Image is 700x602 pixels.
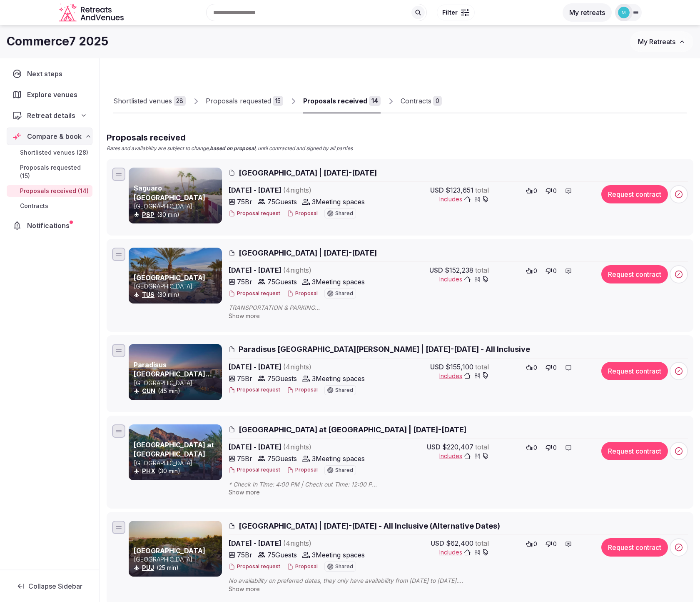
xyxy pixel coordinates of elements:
button: Proposal request [229,210,280,217]
div: (30 min) [134,211,220,219]
p: [GEOGRAPHIC_DATA] [134,202,220,211]
span: Paradisus [GEOGRAPHIC_DATA][PERSON_NAME] | [DATE]-[DATE] - All Inclusive [239,344,530,354]
span: My Retreats [638,38,675,46]
button: Proposal [287,290,318,297]
span: 75 Br [237,277,252,287]
span: total [475,185,489,195]
h1: Commerce7 2025 [7,33,108,50]
div: Contracts [401,96,431,106]
span: $123,651 [446,185,473,195]
button: My retreats [563,3,612,22]
button: Proposal request [229,563,280,570]
span: USD [429,265,443,275]
strong: based on proposal [210,145,255,151]
p: [GEOGRAPHIC_DATA] [134,282,220,291]
span: Shared [335,291,353,296]
span: Contracts [20,202,48,210]
button: My Retreats [630,31,693,52]
span: 75 Guests [267,454,297,464]
span: * Check In Time: 4:00 PM | Check out Time: 12:00 PM * PARKING: 2025: Self Parking: $30, Valet, $35 [229,480,394,489]
button: Collapse Sidebar [7,577,92,595]
div: 14 [369,96,381,106]
span: [GEOGRAPHIC_DATA] | [DATE]-[DATE] [239,168,377,178]
span: Shared [335,468,353,473]
a: Next steps [7,65,92,83]
span: 0 [533,444,537,452]
div: (45 min) [134,387,220,395]
span: 3 Meeting spaces [312,550,365,560]
a: My retreats [563,8,612,17]
button: Proposal request [229,467,280,474]
span: 0 [553,267,557,275]
button: PSP [142,211,154,219]
span: [DATE] - [DATE] [229,185,375,195]
button: 0 [523,538,540,550]
a: Saguaro [GEOGRAPHIC_DATA] [134,184,205,201]
span: [DATE] - [DATE] [229,538,375,548]
a: CUN [142,387,155,394]
span: [DATE] - [DATE] [229,442,375,452]
span: 75 Br [237,374,252,384]
img: michael.ofarrell [618,7,630,18]
button: Proposal request [229,290,280,297]
a: TUS [142,291,154,298]
button: Proposal [287,210,318,217]
p: Rates and availability are subject to change, , until contracted and signed by all parties [107,145,353,152]
span: Includes [439,452,489,460]
span: No availability on preferred dates, they only have availability from [DATE] to [DATE]. ALL INCLUS... [229,577,602,585]
span: 0 [553,540,557,548]
button: 0 [543,442,559,454]
span: [GEOGRAPHIC_DATA] | [DATE]-[DATE] - All Inclusive (Alternative Dates) [239,521,500,531]
p: [GEOGRAPHIC_DATA] [134,555,220,564]
button: 0 [523,442,540,454]
span: Includes [439,548,489,557]
a: [GEOGRAPHIC_DATA] [134,547,205,555]
button: 0 [543,185,559,197]
span: Notifications [27,221,73,231]
button: Request contract [601,442,668,460]
button: Request contract [601,185,668,203]
span: Explore venues [27,90,81,100]
span: [DATE] - [DATE] [229,265,375,275]
button: 0 [543,362,559,374]
span: [GEOGRAPHIC_DATA] | [DATE]-[DATE] [239,248,377,258]
span: ( 4 night s ) [283,363,311,371]
a: Contracts0 [401,89,442,113]
button: Request contract [601,362,668,380]
span: total [475,442,489,452]
span: 0 [553,444,557,452]
button: Proposal request [229,386,280,394]
span: TRANSPORTATION & PARKING [GEOGRAPHIC_DATA]: 19 miles / ~30 minutes – Taxi / [GEOGRAPHIC_DATA]: ~$... [229,304,602,312]
a: Explore venues [7,86,92,103]
button: Proposal [287,563,318,570]
span: USD [431,538,444,548]
span: 75 Br [237,197,252,207]
a: Proposals received14 [303,89,381,113]
a: [GEOGRAPHIC_DATA] at [GEOGRAPHIC_DATA] [134,441,214,458]
span: $155,100 [446,362,473,372]
button: PHX [142,467,155,475]
span: Proposals requested (15) [20,163,89,180]
span: Shared [335,388,353,393]
button: Request contract [601,265,668,283]
div: (30 min) [134,467,220,475]
span: total [475,265,489,275]
button: CUN [142,387,155,395]
span: total [475,362,489,372]
a: PHX [142,467,155,474]
a: PUJ [142,564,154,571]
button: Includes [439,275,489,283]
span: Show more [229,312,260,319]
button: 0 [523,265,540,277]
button: 0 [523,185,540,197]
button: Includes [439,195,489,203]
span: $152,238 [445,265,473,275]
p: [GEOGRAPHIC_DATA] [134,379,220,387]
span: 0 [533,267,537,275]
span: 75 Guests [267,550,297,560]
a: Visit the homepage [59,3,125,22]
span: Shortlisted venues (28) [20,148,88,157]
div: Proposals requested [206,96,271,106]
